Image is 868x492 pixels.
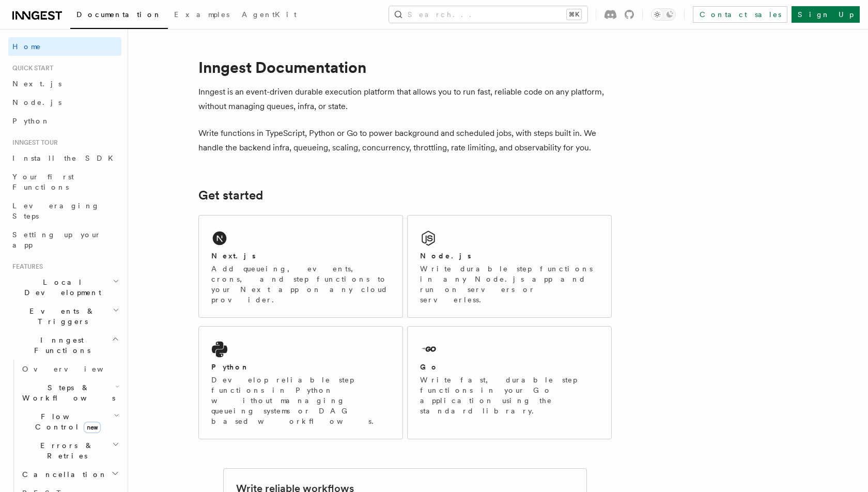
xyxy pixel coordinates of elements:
span: Events & Triggers [8,306,113,327]
a: Your first Functions [8,167,121,196]
span: Documentation [76,10,162,19]
a: Examples [168,3,236,28]
h2: Next.js [211,251,256,261]
h2: Go [420,362,439,372]
p: Inngest is an event-driven durable execution platform that allows you to run fast, reliable code ... [198,85,612,114]
p: Develop reliable step functions in Python without managing queueing systems or DAG based workflows. [211,375,390,426]
p: Write durable step functions in any Node.js app and run on servers or serverless. [420,264,599,305]
span: Leveraging Steps [12,202,100,220]
button: Errors & Retries [18,436,121,465]
button: Steps & Workflows [18,378,121,407]
a: Sign Up [792,6,860,23]
a: Home [8,37,121,56]
a: Leveraging Steps [8,196,121,225]
span: Cancellation [18,469,107,480]
button: Inngest Functions [8,331,121,360]
p: Add queueing, events, crons, and step functions to your Next app on any cloud provider. [211,264,390,305]
a: Install the SDK [8,149,121,167]
a: Node.jsWrite durable step functions in any Node.js app and run on servers or serverless. [407,215,612,318]
button: Flow Controlnew [18,407,121,436]
p: Write functions in TypeScript, Python or Go to power background and scheduled jobs, with steps bu... [198,126,612,155]
span: Home [12,41,41,52]
a: Contact sales [693,6,787,23]
span: Features [8,263,43,271]
p: Write fast, durable step functions in your Go application using the standard library. [420,375,599,416]
span: new [84,422,101,433]
a: Next.jsAdd queueing, events, crons, and step functions to your Next app on any cloud provider. [198,215,403,318]
a: Get started [198,188,263,203]
span: Examples [174,10,229,19]
span: Overview [22,365,129,373]
span: Setting up your app [12,230,101,249]
span: Inngest Functions [8,335,112,356]
h2: Python [211,362,250,372]
span: Your first Functions [12,173,74,191]
span: Inngest tour [8,139,58,147]
span: Local Development [8,277,113,298]
kbd: ⌘K [567,9,581,20]
span: Errors & Retries [18,440,112,461]
h1: Inngest Documentation [198,58,612,76]
a: GoWrite fast, durable step functions in your Go application using the standard library. [407,326,612,439]
a: AgentKit [236,3,303,28]
span: Install the SDK [12,154,119,162]
span: Flow Control [18,411,114,432]
a: Setting up your app [8,225,121,254]
span: Next.js [12,80,61,88]
a: Documentation [70,3,168,29]
a: Python [8,112,121,130]
button: Toggle dark mode [651,8,676,21]
span: Python [12,117,50,125]
h2: Node.js [420,251,471,261]
span: AgentKit [242,10,297,19]
button: Events & Triggers [8,302,121,331]
span: Steps & Workflows [18,382,115,403]
button: Cancellation [18,465,121,484]
a: Overview [18,360,121,378]
a: Node.js [8,93,121,112]
a: PythonDevelop reliable step functions in Python without managing queueing systems or DAG based wo... [198,326,403,439]
span: Node.js [12,98,61,106]
button: Local Development [8,273,121,302]
a: Next.js [8,74,121,93]
span: Quick start [8,64,53,72]
button: Search...⌘K [389,6,587,23]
